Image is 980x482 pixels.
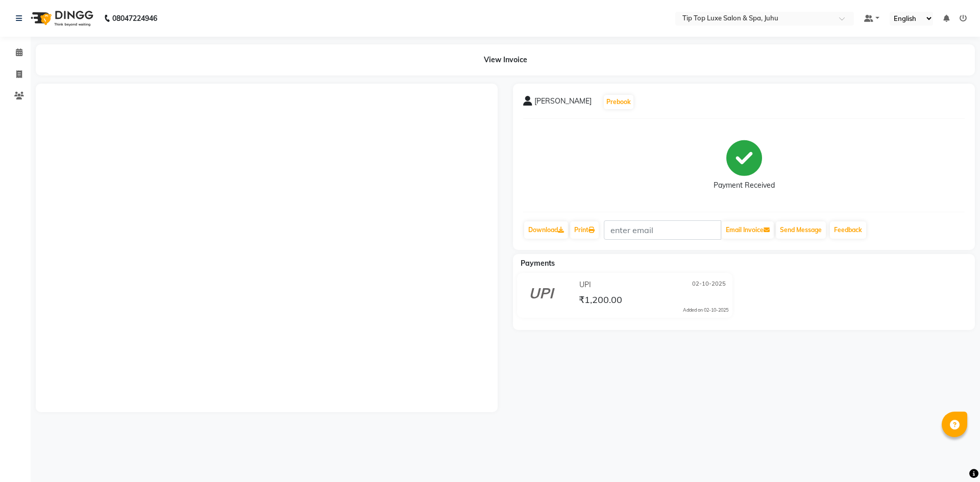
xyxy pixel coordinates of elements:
div: Added on 02-10-2025 [683,307,728,314]
iframe: chat widget [937,441,970,472]
img: logo [26,4,96,33]
button: Prebook [604,95,633,109]
span: 02-10-2025 [692,280,726,290]
button: Send Message [776,221,826,239]
div: View Invoice [36,44,975,75]
span: UPI [579,280,591,290]
button: Email Invoice [722,221,774,239]
a: Download [524,221,568,239]
span: [PERSON_NAME] [534,96,592,110]
span: Payments [521,259,555,268]
input: enter email [604,220,721,240]
span: ₹1,200.00 [579,294,622,308]
a: Feedback [830,221,866,239]
a: Print [570,221,599,239]
div: Payment Received [714,180,775,191]
b: 08047224946 [112,4,157,33]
